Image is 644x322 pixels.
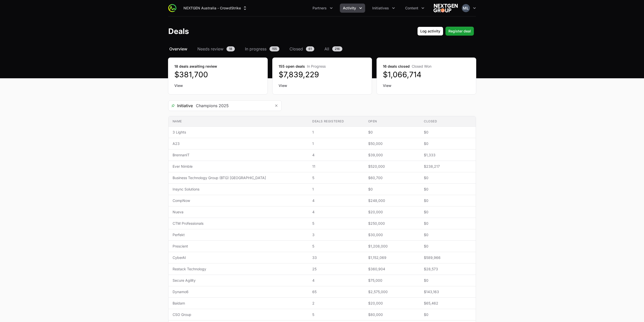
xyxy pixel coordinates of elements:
span: 5 [312,175,360,180]
dt: 16 deals closed [383,64,470,69]
span: 3 [312,232,360,237]
span: $589,966 [424,255,472,260]
span: Closed Won [412,64,431,68]
span: $0 [424,232,472,237]
nav: Deals navigation [168,46,476,52]
span: 5 [312,221,360,226]
span: In progress [245,46,266,52]
span: Business Technology Group (BTG) [GEOGRAPHIC_DATA] [173,175,304,180]
th: Name [169,116,308,127]
span: CSO Group [173,312,304,317]
span: $60,700 [368,175,416,180]
span: $50,000 [368,141,416,146]
span: Needs review [197,46,223,52]
span: $28,573 [424,267,472,272]
span: $0 [368,187,416,192]
a: Needs review18 [196,46,236,52]
span: 216 [332,46,342,51]
div: Partners menu [309,4,336,13]
a: View [383,83,470,88]
button: NEXTGEN Australia - CrowdStrike [180,4,251,13]
span: CompNow [173,198,304,203]
dd: $1,066,714 [383,70,470,79]
span: 1 [312,130,360,135]
div: Supplier switch menu [180,4,251,13]
a: Overview [168,46,188,52]
span: $0 [424,278,472,283]
span: Activity [343,6,356,11]
span: 2 [312,301,360,306]
span: 3 Lights [173,130,304,135]
span: 5 [312,312,360,317]
span: $20,000 [368,301,416,306]
span: Initiative [169,103,193,109]
span: Closed [289,46,303,52]
span: All [324,46,329,52]
th: Closed [420,116,476,127]
div: Primary actions [417,27,474,36]
span: Insync Solutions [173,187,304,192]
span: 18 [226,46,235,51]
span: $1,152,069 [368,255,416,260]
button: Partners [309,4,336,13]
button: Initiatives [369,4,398,13]
dd: $381,700 [174,70,261,79]
span: Restack Technology [173,267,304,272]
span: $0 [424,244,472,249]
span: Register deal [448,28,471,34]
span: $520,000 [368,164,416,169]
span: 25 [312,267,360,272]
button: Remove [271,101,281,111]
span: $2,575,000 [368,289,416,294]
span: $80,000 [368,312,416,317]
span: Secure Agility [173,278,304,283]
span: CTM Professionals [173,221,304,226]
span: Baidam [173,301,304,306]
span: $250,000 [368,221,416,226]
span: Log activity [420,28,440,34]
img: NEXTGEN Australia [433,3,458,13]
span: $75,000 [368,278,416,283]
span: $39,000 [368,153,416,158]
div: Content menu [402,4,427,13]
span: $360,904 [368,267,416,272]
a: Closed61 [288,46,315,52]
a: View [279,83,366,88]
button: Activity [340,4,365,13]
span: $248,000 [368,198,416,203]
span: $143,163 [424,289,472,294]
span: $0 [424,187,472,192]
span: Prescient [173,244,304,249]
span: Nueva [173,210,304,215]
span: $30,000 [368,232,416,237]
dt: 155 open deals [279,64,366,69]
span: 155 [269,46,279,51]
button: Register deal [445,27,474,36]
span: 4 [312,210,360,215]
span: $1,333 [424,153,472,158]
span: 33 [312,255,360,260]
span: 1 [312,141,360,146]
a: View [174,83,261,88]
th: Deals registered [308,116,364,127]
span: CyberAI [173,255,304,260]
span: $0 [424,175,472,180]
span: Overview [169,46,187,52]
span: 5 [312,244,360,249]
span: $238,217 [424,164,472,169]
span: 4 [312,153,360,158]
img: Mustafa Larki [462,4,470,12]
span: Partners [313,6,327,11]
span: Ever Nimble [173,164,304,169]
span: $65,462 [424,301,472,306]
th: Open [364,116,420,127]
span: $0 [424,210,472,215]
h1: Deals [168,27,189,36]
span: $0 [424,141,472,146]
span: $1,208,000 [368,244,416,249]
img: ActivitySource [168,4,176,12]
a: All216 [323,46,343,52]
span: $0 [424,198,472,203]
dd: $7,839,229 [279,70,366,79]
span: $20,000 [368,210,416,215]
